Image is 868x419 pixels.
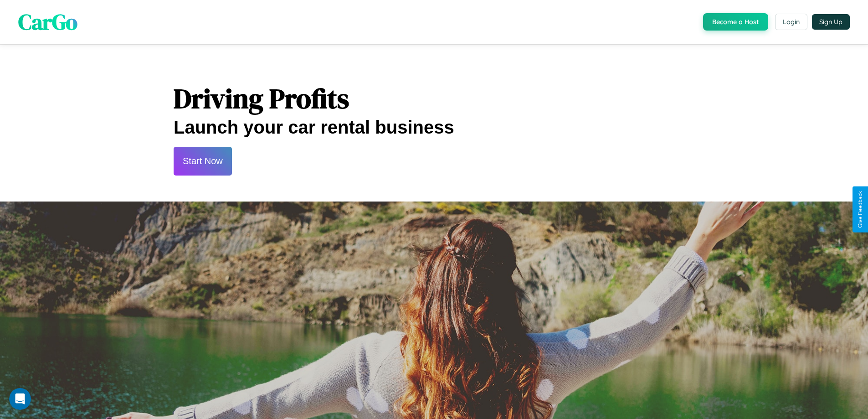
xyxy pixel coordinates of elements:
iframe: Intercom live chat [9,388,31,410]
h2: Launch your car rental business [174,117,694,138]
h1: Driving Profits [174,80,694,117]
button: Become a Host [703,13,768,31]
div: Give Feedback [857,191,863,228]
button: Login [775,14,807,30]
button: Sign Up [812,14,850,30]
button: Start Now [174,147,232,176]
span: CarGo [18,7,77,37]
